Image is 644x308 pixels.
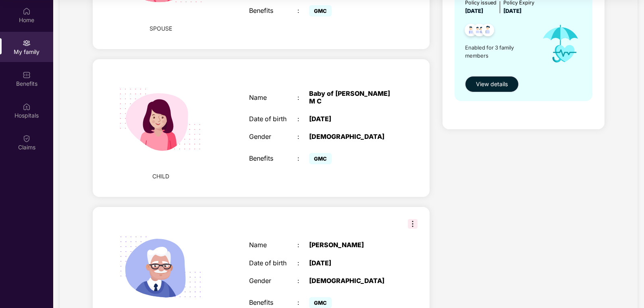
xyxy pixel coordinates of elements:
[465,76,519,92] button: View details
[503,8,521,14] span: [DATE]
[309,153,332,164] span: GMC
[108,67,213,172] img: svg+xml;base64,PHN2ZyB4bWxucz0iaHR0cDovL3d3dy53My5vcmcvMjAwMC9zdmciIHdpZHRoPSIyMjQiIGhlaWdodD0iMT...
[23,103,31,111] img: svg+xml;base64,PHN2ZyBpZD0iSG9zcGl0YWxzIiB4bWxucz0iaHR0cDovL3d3dy53My5vcmcvMjAwMC9zdmciIHdpZHRoPS...
[249,259,297,267] div: Date of birth
[249,115,297,123] div: Date of birth
[309,90,393,105] div: Baby of [PERSON_NAME] M C
[534,16,587,72] img: icon
[309,5,332,17] span: GMC
[150,24,172,33] span: SPOUSE
[297,115,310,123] div: :
[297,94,310,101] div: :
[309,241,393,249] div: [PERSON_NAME]
[469,21,489,41] img: svg+xml;base64,PHN2ZyB4bWxucz0iaHR0cDovL3d3dy53My5vcmcvMjAwMC9zdmciIHdpZHRoPSI0OC45MTUiIGhlaWdodD...
[249,155,297,162] div: Benefits
[297,7,310,14] div: :
[297,241,310,249] div: :
[297,259,310,267] div: :
[249,277,297,285] div: Gender
[309,133,393,141] div: [DEMOGRAPHIC_DATA]
[152,172,169,181] span: CHILD
[309,277,393,285] div: [DEMOGRAPHIC_DATA]
[23,134,31,143] img: svg+xml;base64,PHN2ZyBpZD0iQ2xhaW0iIHhtbG5zPSJodHRwOi8vd3d3LnczLm9yZy8yMDAwL3N2ZyIgd2lkdGg9IjIwIi...
[249,133,297,141] div: Gender
[23,71,31,79] img: svg+xml;base64,PHN2ZyBpZD0iQmVuZWZpdHMiIHhtbG5zPSJodHRwOi8vd3d3LnczLm9yZy8yMDAwL3N2ZyIgd2lkdGg9Ij...
[297,277,310,285] div: :
[23,39,31,47] img: svg+xml;base64,PHN2ZyB3aWR0aD0iMjAiIGhlaWdodD0iMjAiIHZpZXdCb3g9IjAgMCAyMCAyMCIgZmlsbD0ibm9uZSIgeG...
[408,219,418,229] img: svg+xml;base64,PHN2ZyB3aWR0aD0iMzIiIGhlaWdodD0iMzIiIHZpZXdCb3g9IjAgMCAzMiAzMiIgZmlsbD0ibm9uZSIgeG...
[478,21,498,41] img: svg+xml;base64,PHN2ZyB4bWxucz0iaHR0cDovL3d3dy53My5vcmcvMjAwMC9zdmciIHdpZHRoPSI0OC45NDMiIGhlaWdodD...
[249,7,297,14] div: Benefits
[297,133,310,141] div: :
[249,94,297,101] div: Name
[461,21,481,41] img: svg+xml;base64,PHN2ZyB4bWxucz0iaHR0cDovL3d3dy53My5vcmcvMjAwMC9zdmciIHdpZHRoPSI0OC45NDMiIGhlaWdodD...
[297,155,310,162] div: :
[465,43,534,60] span: Enabled for 3 family members
[465,8,483,14] span: [DATE]
[249,299,297,306] div: Benefits
[476,80,508,89] span: View details
[249,241,297,249] div: Name
[309,115,393,123] div: [DATE]
[309,259,393,267] div: [DATE]
[23,7,31,15] img: svg+xml;base64,PHN2ZyBpZD0iSG9tZSIgeG1sbnM9Imh0dHA6Ly93d3cudzMub3JnLzIwMDAvc3ZnIiB3aWR0aD0iMjAiIG...
[297,299,310,306] div: :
